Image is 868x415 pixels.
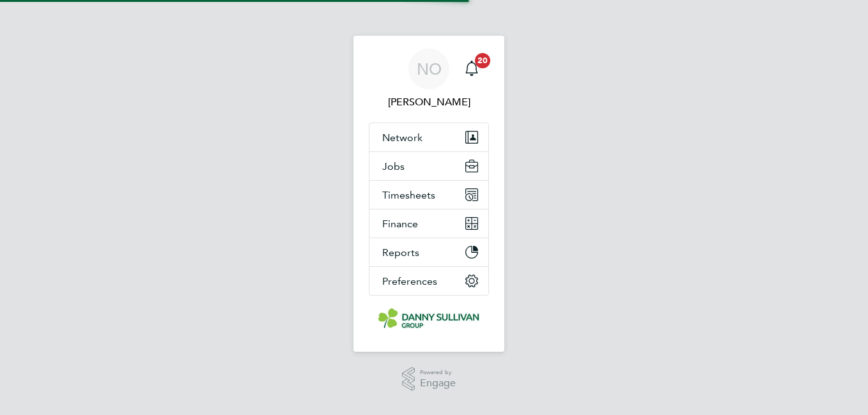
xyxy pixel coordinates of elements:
[382,132,422,144] span: Network
[378,308,479,329] img: dannysullivan-logo-retina.png
[382,275,437,287] span: Preferences
[382,246,419,259] span: Reports
[369,181,488,209] button: Timesheets
[417,61,442,77] span: NO
[402,367,456,391] a: Powered byEngage
[369,238,488,266] button: Reports
[382,160,405,172] span: Jobs
[382,189,435,201] span: Timesheets
[353,36,504,352] nav: Main navigation
[382,218,418,230] span: Finance
[420,367,456,378] span: Powered by
[475,53,490,68] span: 20
[369,267,488,295] button: Preferences
[369,308,489,329] a: Go to home page
[459,49,484,89] a: 20
[369,123,488,151] button: Network
[369,49,489,110] a: NO[PERSON_NAME]
[369,152,488,180] button: Jobs
[369,209,488,238] button: Finance
[420,378,456,389] span: Engage
[369,94,489,110] span: Niall O'Shea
